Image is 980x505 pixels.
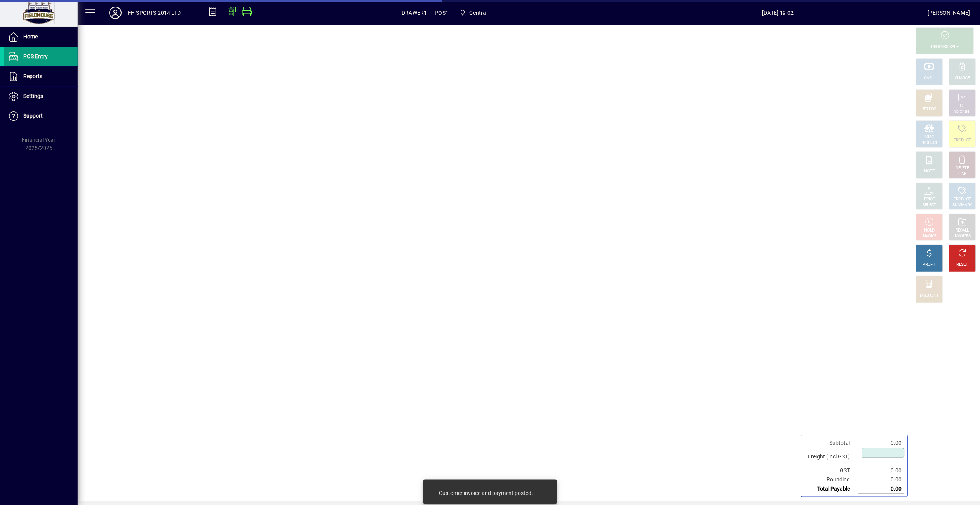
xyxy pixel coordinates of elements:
td: GST [804,466,858,475]
span: Home [23,33,38,40]
div: ACCOUNT [954,109,971,115]
button: Profile [103,6,128,20]
span: POS1 [435,7,449,19]
a: Reports [4,67,78,86]
div: LINE [959,171,966,177]
td: Total Payable [804,484,858,494]
a: Home [4,27,78,47]
div: Customer invoice and payment posted. [439,489,533,497]
div: PRODUCT [921,140,938,146]
div: PRODUCT [954,138,971,143]
div: DISCOUNT [920,293,939,299]
div: [PERSON_NAME] [928,7,970,19]
span: POS Entry [23,53,48,59]
span: Support [23,113,43,119]
div: INVOICES [954,233,971,239]
a: Support [4,106,78,126]
div: GL [960,103,965,109]
td: 0.00 [858,475,905,484]
div: PRODUCT [954,197,971,202]
div: HOLD [924,228,935,233]
td: 0.00 [858,466,905,475]
div: DELETE [956,165,969,171]
td: Subtotal [804,439,858,448]
div: PRICE [924,197,935,202]
span: Central [456,6,491,20]
div: INVOICE [922,233,936,239]
td: 0.00 [858,439,905,448]
div: PROFIT [923,262,936,268]
div: FH SPORTS 2014 LTD [128,7,181,19]
div: RESET [957,262,968,268]
span: Central [470,7,487,19]
div: SUMMARY [953,202,972,208]
td: Rounding [804,475,858,484]
div: CHARGE [955,75,970,81]
div: MISC [925,134,934,140]
span: Settings [23,93,43,99]
div: PROCESS SALE [931,44,959,50]
a: Settings [4,87,78,106]
td: 0.00 [858,484,905,494]
div: SELECT [923,202,936,208]
td: Freight (Incl GST) [804,448,858,466]
div: RECALL [956,228,970,233]
span: Reports [23,73,42,79]
span: [DATE] 19:02 [628,7,928,19]
div: EFTPOS [923,106,937,112]
div: NOTE [924,169,935,174]
div: CASH [924,75,935,81]
span: DRAWER1 [402,7,427,19]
